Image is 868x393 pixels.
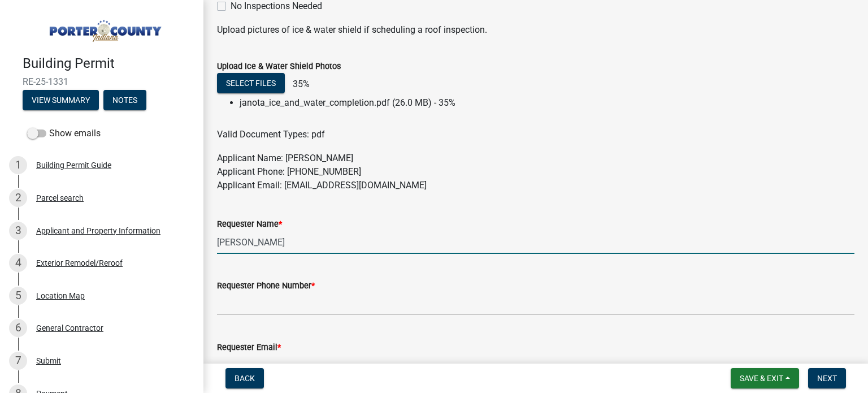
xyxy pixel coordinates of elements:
button: View Summary [23,90,99,110]
button: Back [225,368,264,388]
img: Porter County, Indiana [23,12,185,44]
h4: Building Permit [23,55,194,72]
div: 7 [9,352,27,370]
div: 3 [9,222,27,240]
label: Show emails [27,127,101,140]
div: 6 [9,319,27,337]
div: 5 [9,287,27,305]
p: Applicant Name: [PERSON_NAME] Applicant Phone: [PHONE_NUMBER] Applicant Email: [EMAIL_ADDRESS][DO... [217,152,854,192]
span: Next [817,374,837,383]
wm-modal-confirm: Summary [23,96,99,105]
button: Next [808,368,846,388]
label: Requester Email [217,344,281,352]
div: 1 [9,156,27,174]
span: RE-25-1331 [23,76,181,87]
p: Upload pictures of ice & water shield if scheduling a roof inspection. [217,23,854,37]
div: Submit [36,357,61,365]
span: Save & Exit [740,374,783,383]
span: 35% [287,79,310,89]
li: janota_ice_and_water_completion.pdf (26.0 MB) - 35% [240,96,854,110]
div: Building Permit Guide [36,161,111,169]
div: Exterior Remodel/Reroof [36,259,123,267]
button: Select files [217,73,285,93]
label: Requester Phone Number [217,282,315,290]
button: Save & Exit [731,368,799,388]
div: Applicant and Property Information [36,227,160,235]
label: Upload Ice & Water Shield Photos [217,63,341,71]
div: 4 [9,254,27,272]
span: Back [235,374,255,383]
label: Requester Name [217,221,282,228]
div: General Contractor [36,324,103,332]
div: 2 [9,189,27,207]
span: Valid Document Types: pdf [217,129,325,140]
div: Parcel search [36,194,84,202]
wm-modal-confirm: Notes [103,96,146,105]
div: Location Map [36,292,85,300]
button: Notes [103,90,146,110]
